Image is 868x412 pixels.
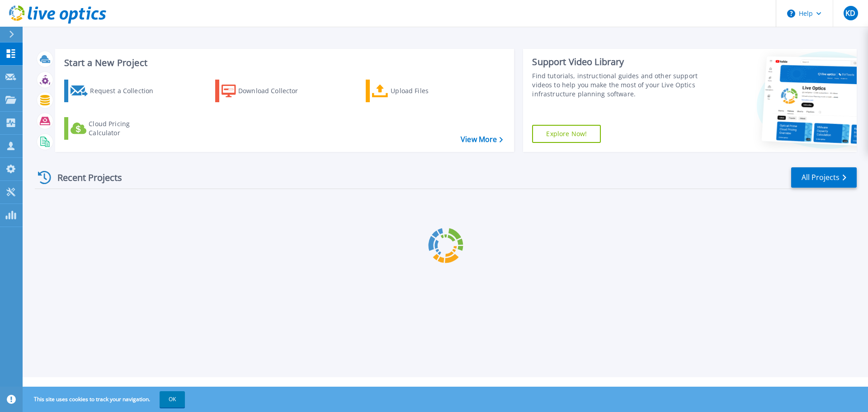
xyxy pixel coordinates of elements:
[35,166,134,189] div: Recent Projects
[366,80,467,102] a: Upload Files
[90,82,162,100] div: Request a Collection
[845,9,855,17] span: KD
[391,82,463,100] div: Upload Files
[64,58,503,68] h3: Start a New Project
[64,117,165,140] a: Cloud Pricing Calculator
[532,56,702,68] div: Support Video Library
[64,80,165,102] a: Request a Collection
[238,82,311,100] div: Download Collector
[461,135,503,144] a: View More
[532,71,702,99] div: Find tutorials, instructional guides and other support videos to help you make the most of your L...
[160,391,185,407] button: OK
[25,391,185,407] span: This site uses cookies to track your navigation.
[89,119,161,137] div: Cloud Pricing Calculator
[791,167,857,188] a: All Projects
[215,80,316,102] a: Download Collector
[532,125,601,143] a: Explore Now!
